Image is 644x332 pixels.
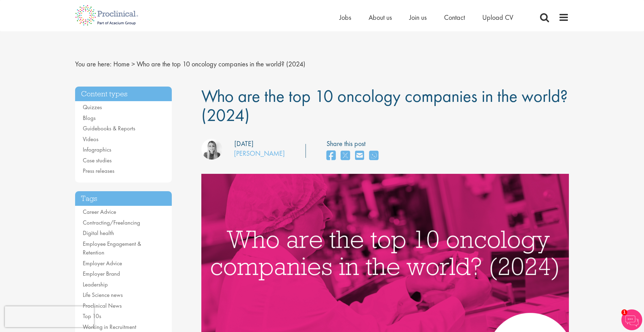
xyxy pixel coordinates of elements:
a: Contracting/Freelancing [83,219,140,226]
a: Proclinical News [83,302,122,309]
a: Working in Recruitment [83,323,136,331]
a: share on whats app [369,148,378,163]
div: [DATE] [234,139,253,149]
a: Life Science news [83,291,123,299]
a: Jobs [339,13,351,22]
img: Hannah Burke [201,139,222,160]
a: Guidebooks & Reports [83,124,135,132]
a: Blogs [83,114,96,122]
a: Employer Brand [83,270,120,277]
label: Share this post [327,139,382,149]
a: share on facebook [327,148,336,163]
a: Career Advice [83,208,116,216]
h3: Tags [75,191,172,206]
span: Who are the top 10 oncology companies in the world? (2024) [137,59,305,68]
h3: Content types [75,87,172,102]
a: Leadership [83,281,108,288]
a: Join us [409,13,427,22]
a: Digital health [83,229,114,237]
a: Press releases [83,167,114,175]
img: Chatbot [621,309,642,330]
a: Videos [83,135,98,143]
a: Employee Engagement & Retention [83,240,141,257]
a: Upload CV [482,13,513,22]
a: Quizzes [83,103,102,111]
a: About us [369,13,392,22]
a: [PERSON_NAME] [234,149,285,158]
a: Employer Advice [83,259,122,267]
a: Contact [444,13,465,22]
a: share on twitter [341,148,350,163]
a: share on email [355,148,364,163]
iframe: reCAPTCHA [5,306,94,327]
span: Who are the top 10 oncology companies in the world? (2024) [201,85,568,126]
a: Case studies [83,156,112,164]
span: You are here: [75,59,112,68]
a: Infographics [83,146,111,153]
span: 1 [621,309,627,315]
a: breadcrumb link [113,59,130,68]
span: > [131,59,135,68]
